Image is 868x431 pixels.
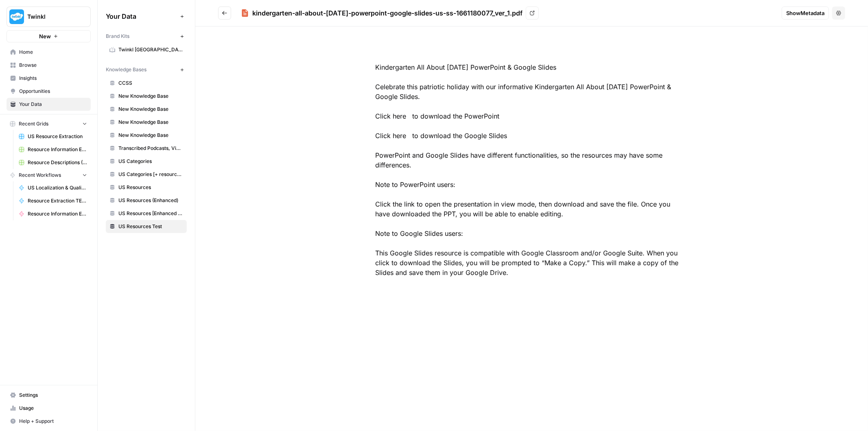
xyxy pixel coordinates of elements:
span: CCSS [118,79,183,87]
a: Resource Descriptions (+Flair) [15,156,91,169]
button: Go back [218,7,231,20]
a: US Resources (Enhanced) [106,194,187,207]
span: New [39,32,51,40]
span: Resource Information Extraction [28,210,87,218]
span: Browse [19,62,87,69]
a: Settings [7,389,91,402]
span: Resource Information Extraction Grid (1) [28,146,87,153]
button: Recent Grids [7,118,91,130]
span: Your Data [19,101,87,108]
span: US Resources Test [118,223,183,230]
div: kindergarten-all-about-[DATE]-powerpoint-google-slides-us-ss-1661180077_ver_1.pdf [252,8,523,18]
a: US Localization & Quality Check [15,181,91,194]
div: Kindergarten All About [DATE] PowerPoint & Google Slides Celebrate this patriotic holiday with ou... [350,43,714,297]
a: New Knowledge Base [106,90,187,103]
a: Resource Information Extraction [15,207,91,220]
a: Resource Extraction TEST [15,194,91,207]
span: Recent Workflows [19,172,61,179]
a: US Resources Test [106,220,187,233]
button: ShowMetadata [782,7,829,20]
span: US Localization & Quality Check [28,184,87,191]
a: US Categories [106,155,187,168]
a: Resource Information Extraction Grid (1) [15,143,91,156]
a: CCSS [106,77,187,90]
span: New Knowledge Base [118,119,183,126]
span: New Knowledge Base [118,106,183,113]
a: US Resource Extraction [15,130,91,143]
button: Recent Workflows [7,169,91,181]
span: Resource Extraction TEST [28,197,87,205]
a: Usage [7,402,91,415]
a: Your Data [7,98,91,111]
a: Transcribed Podcasts, Videos, etc. [106,142,187,155]
a: US Resources [Enhanced + Review Count] [106,207,187,220]
span: US Resources (Enhanced) [118,197,183,204]
span: Show Metadata [786,9,824,17]
span: Brand Kits [106,33,129,40]
span: Help + Support [19,418,87,425]
span: Knowledge Bases [106,66,146,73]
span: Home [19,48,87,56]
span: Resource Descriptions (+Flair) [28,159,87,166]
a: Opportunities [7,85,91,98]
span: US Categories [+ resource count] [118,171,183,178]
a: New Knowledge Base [106,129,187,142]
span: Opportunities [19,88,87,95]
button: New [7,30,91,42]
span: US Resources [118,184,183,191]
span: Insights [19,75,87,82]
img: Twinkl Logo [9,9,24,24]
span: Usage [19,405,87,412]
span: Settings [19,391,87,399]
span: New Knowledge Base [118,92,183,100]
a: Browse [7,59,91,72]
a: US Resources [106,181,187,194]
button: Workspace: Twinkl [7,7,91,27]
span: Your Data [106,11,177,21]
span: Transcribed Podcasts, Videos, etc. [118,145,183,152]
button: Help + Support [7,415,91,428]
a: US Categories [+ resource count] [106,168,187,181]
a: New Knowledge Base [106,103,187,116]
span: Recent Grids [19,120,48,128]
span: US Categories [118,158,183,165]
a: Twinkl [GEOGRAPHIC_DATA] [106,43,187,56]
span: US Resources [Enhanced + Review Count] [118,210,183,217]
span: New Knowledge Base [118,132,183,139]
span: Twinkl [27,13,77,21]
a: Insights [7,72,91,85]
span: Twinkl [GEOGRAPHIC_DATA] [118,46,183,53]
a: New Knowledge Base [106,116,187,129]
a: Home [7,46,91,59]
span: US Resource Extraction [28,133,87,140]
